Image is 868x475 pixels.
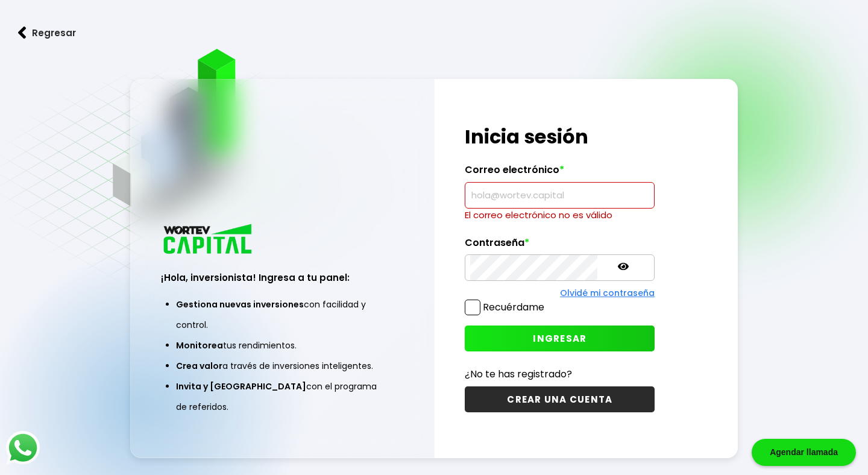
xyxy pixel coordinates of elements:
[176,356,388,376] li: a través de inversiones inteligentes.
[465,386,655,412] button: CREAR UNA CUENTA
[465,366,655,382] p: ¿No te has registrado?
[176,339,223,351] span: Monitorea
[465,237,655,255] label: Contraseña
[6,431,40,465] img: logos_whatsapp-icon.242b2217.svg
[176,294,388,335] li: con facilidad y control.
[533,332,587,345] span: INGRESAR
[161,222,256,258] img: logo_wortev_capital
[483,300,544,314] label: Recuérdame
[465,326,655,351] button: INGRESAR
[465,209,655,222] p: El correo electrónico no es válido
[465,122,655,151] h1: Inicia sesión
[465,366,655,412] a: ¿No te has registrado?CREAR UNA CUENTA
[176,335,388,356] li: tus rendimientos.
[176,298,304,310] span: Gestiona nuevas inversiones
[176,376,388,417] li: con el programa de referidos.
[560,287,655,299] a: Olvidé mi contraseña
[161,271,403,285] h3: ¡Hola, inversionista! Ingresa a tu panel:
[465,164,655,182] label: Correo electrónico
[752,439,856,466] div: Agendar llamada
[176,380,306,392] span: Invita y [GEOGRAPHIC_DATA]
[470,183,649,208] input: hola@wortev.capital
[176,360,222,372] span: Crea valor
[18,27,27,39] img: flecha izquierda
